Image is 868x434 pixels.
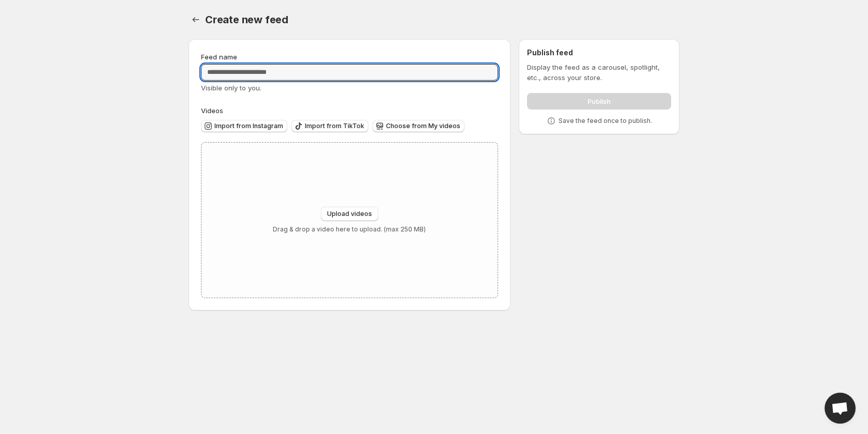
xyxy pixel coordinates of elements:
[201,106,223,115] span: Videos
[825,393,856,424] div: Open chat
[291,120,368,132] button: Import from TikTok
[527,48,671,58] h2: Publish feed
[327,210,372,218] span: Upload videos
[189,12,203,27] button: Settings
[201,120,287,132] button: Import from Instagram
[205,13,288,26] span: Create new feed
[373,120,464,132] button: Choose from My videos
[386,122,460,130] span: Choose from My videos
[201,84,261,92] span: Visible only to you.
[305,122,364,130] span: Import from TikTok
[559,117,652,125] p: Save the feed once to publish.
[201,53,237,61] span: Feed name
[214,122,283,130] span: Import from Instagram
[527,62,671,83] p: Display the feed as a carousel, spotlight, etc., across your store.
[321,207,378,221] button: Upload videos
[273,225,426,234] p: Drag & drop a video here to upload. (max 250 MB)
